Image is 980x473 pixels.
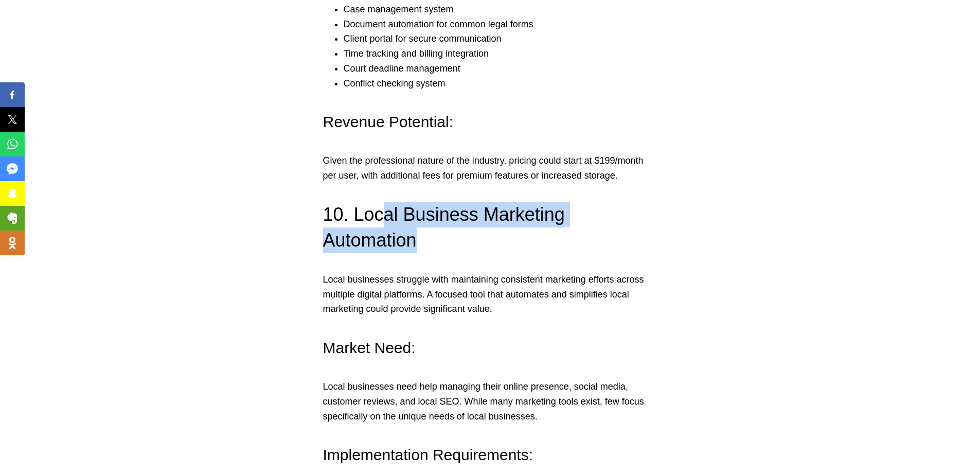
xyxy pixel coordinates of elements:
p: Local businesses struggle with maintaining consistent marketing efforts across multiple digital p... [323,272,657,317]
li: Client portal for secure communication [344,31,657,46]
li: Document automation for common legal forms [344,17,657,32]
li: Time tracking and billing integration [344,46,657,61]
h4: Implementation Requirements: [323,444,657,466]
li: Conflict checking system [344,76,657,91]
h4: Market Need: [323,337,657,359]
p: Local businesses need help managing their online presence, social media, customer reviews, and lo... [323,379,657,424]
h3: 10. Local Business Marketing Automation [323,202,657,254]
p: Given the professional nature of the industry, pricing could start at $199/month per user, with a... [323,153,657,183]
li: Case management system [344,2,657,17]
li: Court deadline management [344,61,657,76]
h4: Revenue Potential: [323,111,657,133]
